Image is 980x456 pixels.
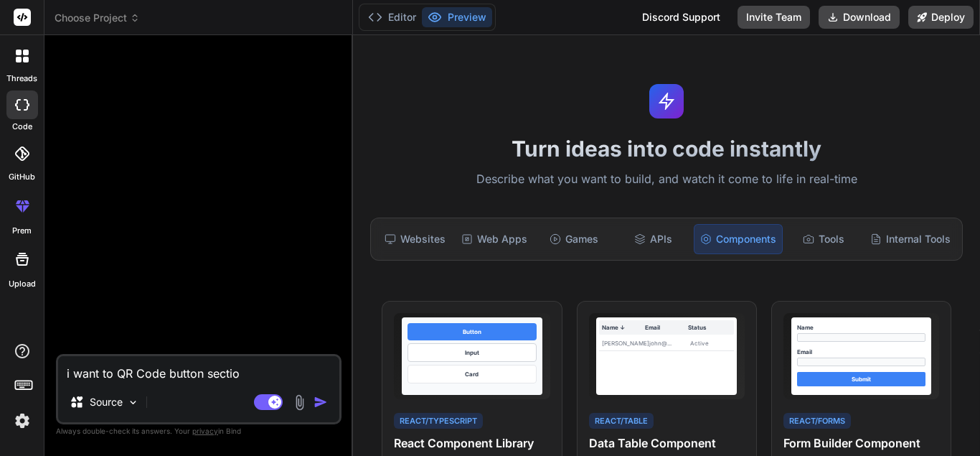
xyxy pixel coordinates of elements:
[407,323,536,340] div: Button
[377,224,453,254] div: Websites
[127,396,139,409] img: Pick Models
[783,413,851,429] div: React/Forms
[6,73,37,85] label: threads
[58,356,339,382] textarea: i want to QR Code button sectio
[9,171,35,183] label: GitHub
[819,6,900,29] button: Download
[9,278,36,290] label: Upload
[394,434,550,452] h4: React Component Library
[291,394,308,411] img: attachment
[90,395,123,409] p: Source
[864,224,956,254] div: Internal Tools
[10,409,34,433] img: settings
[602,339,649,348] div: [PERSON_NAME]
[783,434,939,452] h4: Form Builder Component
[55,11,140,25] span: Choose Project
[56,424,341,438] p: Always double-check its answers. Your in Bind
[633,6,729,29] div: Discord Support
[589,434,745,452] h4: Data Table Component
[192,427,218,435] span: privacy
[602,323,645,332] div: Name ↓
[407,365,536,383] div: Card
[422,7,492,27] button: Preview
[12,121,32,133] label: code
[694,224,783,254] div: Components
[786,224,862,254] div: Tools
[615,224,691,254] div: APIs
[456,224,533,254] div: Web Apps
[797,323,925,332] div: Name
[362,136,971,162] h1: Turn ideas into code instantly
[797,372,925,386] div: Submit
[362,170,971,189] p: Describe what you want to build, and watch it come to life in real-time
[645,323,688,332] div: Email
[314,395,328,409] img: icon
[12,225,32,237] label: prem
[407,343,536,362] div: Input
[536,224,612,254] div: Games
[362,7,422,27] button: Editor
[797,348,925,356] div: Email
[589,413,654,429] div: React/Table
[738,6,810,29] button: Invite Team
[394,413,483,429] div: React/TypeScript
[908,6,974,29] button: Deploy
[649,339,690,348] div: john@...
[690,339,731,348] div: Active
